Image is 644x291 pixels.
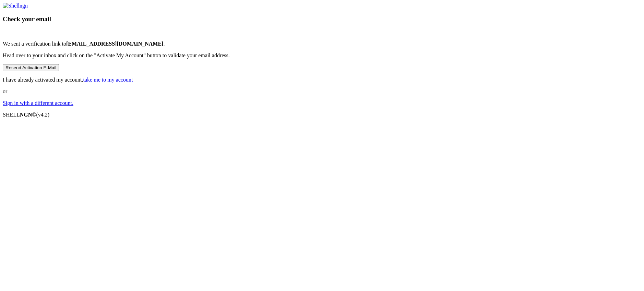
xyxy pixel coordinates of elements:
p: Head over to your inbox and click on the "Activate My Account" button to validate your email addr... [3,52,641,59]
b: NGN [20,112,32,118]
b: [EMAIL_ADDRESS][DOMAIN_NAME] [66,41,164,47]
img: Shellngn [3,3,28,9]
span: 4.2.0 [36,112,50,118]
div: or [3,3,641,106]
h3: Check your email [3,15,641,23]
p: We sent a verification link to . [3,41,641,47]
button: Resend Activation E-Mail [3,64,59,71]
p: I have already activated my account, [3,77,641,83]
a: take me to my account [83,77,133,83]
a: Sign in with a different account. [3,100,73,106]
span: SHELL © [3,112,49,118]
